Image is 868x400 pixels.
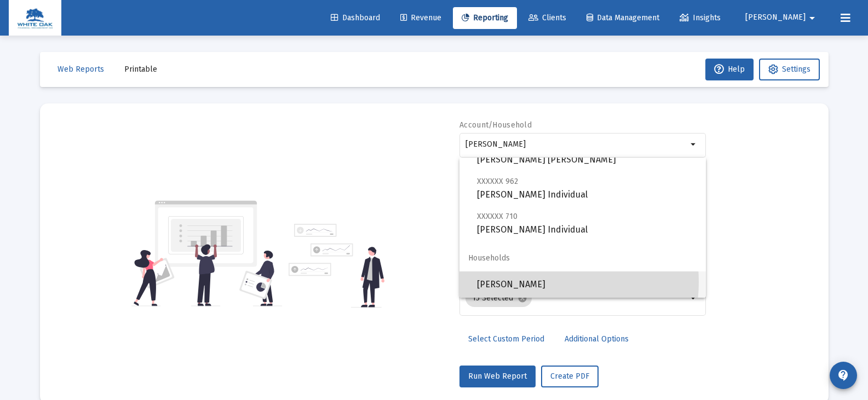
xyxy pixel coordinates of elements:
span: Settings [782,65,810,74]
span: Reporting [462,13,508,22]
span: Help [714,65,745,74]
span: Insights [680,13,721,22]
mat-icon: arrow_drop_down [687,138,700,151]
span: Select Custom Period [468,334,544,344]
input: Search or select an account or household [465,140,687,149]
span: Dashboard [331,13,380,22]
span: [PERSON_NAME] Individual [477,175,697,201]
span: Printable [124,65,157,74]
span: [PERSON_NAME] [477,271,697,298]
span: Web Reports [58,65,104,74]
button: Run Web Report [459,366,536,387]
span: [PERSON_NAME] Individual [477,210,697,236]
span: Create PDF [550,372,589,381]
button: Create PDF [541,366,599,387]
mat-icon: arrow_drop_down [687,292,700,305]
a: Insights [671,7,729,29]
button: [PERSON_NAME] [732,7,832,28]
mat-icon: cancel [518,293,527,303]
button: Help [705,59,754,80]
span: Additional Options [565,334,629,344]
img: Dashboard [17,7,53,29]
img: reporting [131,199,282,308]
button: Web Reports [49,59,113,80]
span: Households [459,245,706,271]
mat-chip: 15 Selected [465,289,532,307]
span: Data Management [587,13,659,22]
span: XXXXXX 710 [477,212,518,221]
button: Settings [759,59,820,80]
a: Revenue [392,7,450,29]
mat-icon: arrow_drop_down [806,7,819,29]
span: [PERSON_NAME] [745,13,806,22]
img: reporting-alt [289,224,384,308]
a: Dashboard [322,7,389,29]
mat-chip-list: Selection [465,287,687,309]
mat-icon: contact_support [837,369,850,382]
span: XXXXXX 962 [477,177,518,186]
span: Revenue [400,13,441,22]
label: Account/Household [459,120,532,130]
a: Data Management [578,7,668,29]
a: Clients [520,7,575,29]
button: Printable [116,59,166,80]
a: Reporting [453,7,517,29]
span: Run Web Report [468,372,527,381]
span: Clients [528,13,566,22]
